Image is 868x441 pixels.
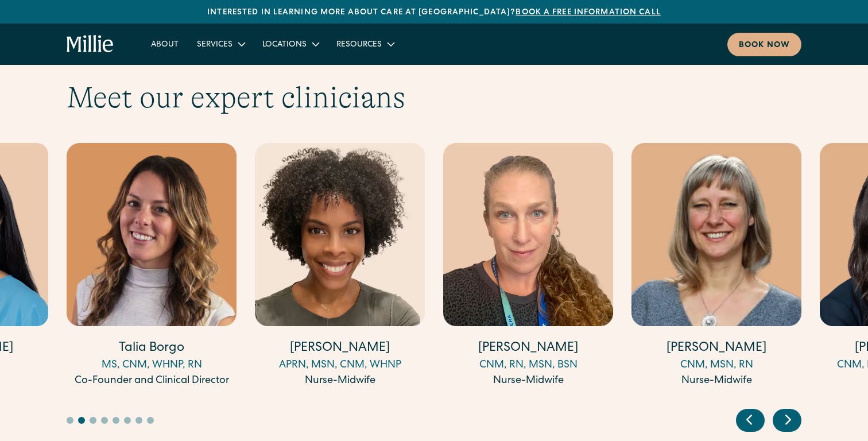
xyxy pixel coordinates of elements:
[631,373,801,389] div: Nurse-Midwife
[197,39,232,51] div: Services
[67,373,237,389] div: Co-Founder and Clinical Director
[773,409,801,432] div: Next slide
[443,373,613,389] div: Nurse-Midwife
[255,143,425,389] a: [PERSON_NAME]APRN, MSN, CNM, WHNPNurse-Midwife
[516,9,660,17] a: Book a free information call
[631,358,801,373] div: CNM, MSN, RN
[67,143,237,389] a: Talia BorgoMS, CNM, WHNP, RNCo-Founder and Clinical Director
[327,34,402,53] div: Resources
[631,340,801,358] h4: [PERSON_NAME]
[90,417,96,424] button: Go to slide 3
[67,417,73,424] button: Go to slide 1
[255,373,425,389] div: Nurse-Midwife
[67,80,801,115] h2: Meet our expert clinicians
[101,417,108,424] button: Go to slide 4
[67,35,114,53] a: home
[443,358,613,373] div: CNM, RN, MSN, BSN
[443,143,613,389] a: [PERSON_NAME]CNM, RN, MSN, BSNNurse-Midwife
[336,39,382,51] div: Resources
[739,40,790,52] div: Book now
[631,143,801,390] div: 6 / 17
[135,417,142,424] button: Go to slide 7
[443,143,613,390] div: 5 / 17
[727,33,801,56] a: Book now
[67,340,237,358] h4: Talia Borgo
[142,34,188,53] a: About
[262,39,307,51] div: Locations
[631,143,801,389] a: [PERSON_NAME]CNM, MSN, RNNurse-Midwife
[67,143,237,390] div: 3 / 17
[443,340,613,358] h4: [PERSON_NAME]
[736,409,765,432] div: Previous slide
[124,417,131,424] button: Go to slide 6
[113,417,119,424] button: Go to slide 5
[147,417,154,424] button: Go to slide 8
[253,34,327,53] div: Locations
[255,340,425,358] h4: [PERSON_NAME]
[255,143,425,390] div: 4 / 17
[78,417,85,424] button: Go to slide 2
[255,358,425,373] div: APRN, MSN, CNM, WHNP
[67,358,237,373] div: MS, CNM, WHNP, RN
[188,34,253,53] div: Services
